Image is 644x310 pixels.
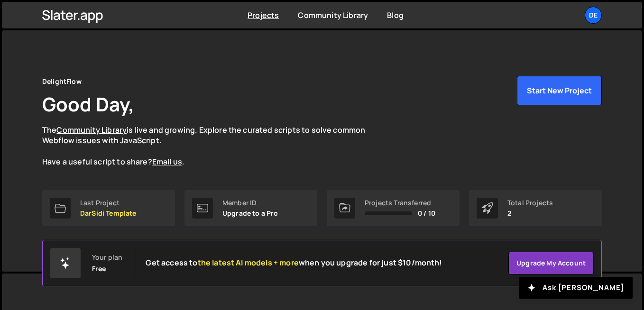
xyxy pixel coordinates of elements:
[92,265,106,273] div: Free
[519,277,633,299] button: Ask [PERSON_NAME]
[42,76,82,87] div: DelightFlow
[42,91,134,117] h1: Good Day,
[418,210,435,217] span: 0 / 10
[365,199,435,207] div: Projects Transferred
[146,258,442,267] h2: Get access to when you upgrade for just $10/month!
[80,210,137,217] p: DarSidi Template
[298,10,368,20] a: Community Library
[222,210,278,217] p: Upgrade to a Pro
[507,199,553,207] div: Total Projects
[517,76,602,105] button: Start New Project
[42,125,384,167] p: The is live and growing. Explore the curated scripts to solve common Webflow issues with JavaScri...
[198,257,299,268] span: the latest AI models + more
[56,125,127,135] a: Community Library
[152,156,182,167] a: Email us
[387,10,404,20] a: Blog
[92,254,122,261] div: Your plan
[507,210,553,217] p: 2
[80,199,137,207] div: Last Project
[248,10,279,20] a: Projects
[508,252,594,274] a: Upgrade my account
[42,190,175,226] a: Last Project DarSidi Template
[222,199,278,207] div: Member ID
[585,7,602,24] a: De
